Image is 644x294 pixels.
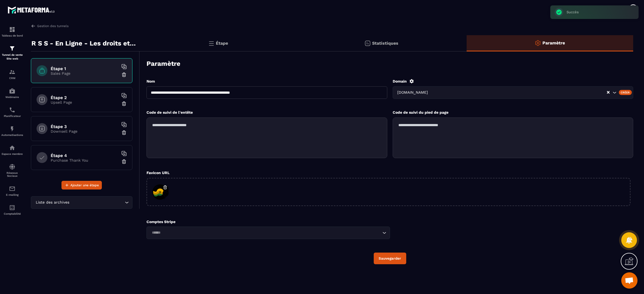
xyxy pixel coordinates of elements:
p: Paramètre [542,40,565,45]
label: Favicon URL [147,171,170,175]
p: Réseaux Sociaux [1,171,23,177]
a: emailemailE-mailing [1,181,23,200]
img: trash [121,130,127,135]
img: scheduler [9,107,15,113]
p: Espace membre [1,152,23,155]
p: Webinaire [1,96,23,99]
a: accountantaccountantComptabilité [1,200,23,219]
img: bars.0d591741.svg [208,40,214,47]
span: Liste des archives [34,200,70,205]
a: social-networksocial-networkRéseaux Sociaux [1,159,23,181]
label: Domain [393,79,407,83]
img: stats.20deebd0.svg [364,40,371,47]
label: Code de suivi du pied de page [393,110,448,115]
p: Planificateur [1,115,23,117]
img: setting-o.ffaa8168.svg [535,40,541,46]
a: formationformationTunnel de vente Site web [1,41,23,65]
div: Search for option [393,86,633,99]
input: Search for option [70,200,123,205]
div: Search for option [31,196,132,209]
h6: Étape 2 [51,95,118,100]
button: Ajouter une étape [61,181,102,190]
span: [DOMAIN_NAME] [396,90,429,96]
img: trash [121,101,127,106]
a: schedulerschedulerPlanificateur [1,103,23,122]
div: Search for option [147,227,390,239]
img: formation [9,26,15,33]
p: CRM [1,77,23,80]
label: Nom [147,79,155,83]
input: Search for option [150,230,381,236]
img: trash [121,72,127,77]
img: logo [8,5,56,15]
a: Gestion des tunnels [31,24,69,28]
a: automationsautomationsAutomatisations [1,122,23,141]
img: trash [121,159,127,164]
p: Tunnel de vente Site web [1,53,23,61]
label: Code de suivi de l'entête [147,110,193,115]
p: Automatisations [1,133,23,136]
img: social-network [9,164,15,170]
img: email [9,185,15,192]
p: Comptabilité [1,212,23,215]
p: Downsell Page [51,129,118,133]
h6: Étape 1 [51,66,118,71]
p: Upsell Page [51,100,118,104]
p: R S S - En Ligne - Les droits et le business de la musique [31,38,136,49]
button: Sauvegarder [374,253,406,264]
a: formationformationCRM [1,65,23,84]
p: Comptes Stripe [147,220,390,224]
img: automations [9,88,15,94]
span: Ajouter une étape [70,182,99,188]
img: arrow [31,24,36,28]
p: Statistiques [372,41,398,46]
p: Étape [216,41,228,46]
p: Sales Page [51,71,118,76]
h3: Paramètre [147,60,180,67]
img: formation [9,45,15,52]
img: automations [9,126,15,132]
div: Créer [619,90,632,95]
p: Purchase Thank You [51,158,118,162]
img: accountant [9,204,15,211]
p: E-mailing [1,193,23,196]
a: automationsautomationsWebinaire [1,84,23,103]
img: formation [9,69,15,75]
a: formationformationTableau de bord [1,22,23,41]
input: Search for option [429,90,606,96]
a: automationsautomationsEspace membre [1,141,23,159]
p: Tableau de bord [1,34,23,37]
div: Ouvrir le chat [621,272,638,289]
h6: Étape 3 [51,124,118,129]
h6: Étape 4 [51,153,118,158]
img: automations [9,145,15,151]
button: Clear Selected [607,90,610,94]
